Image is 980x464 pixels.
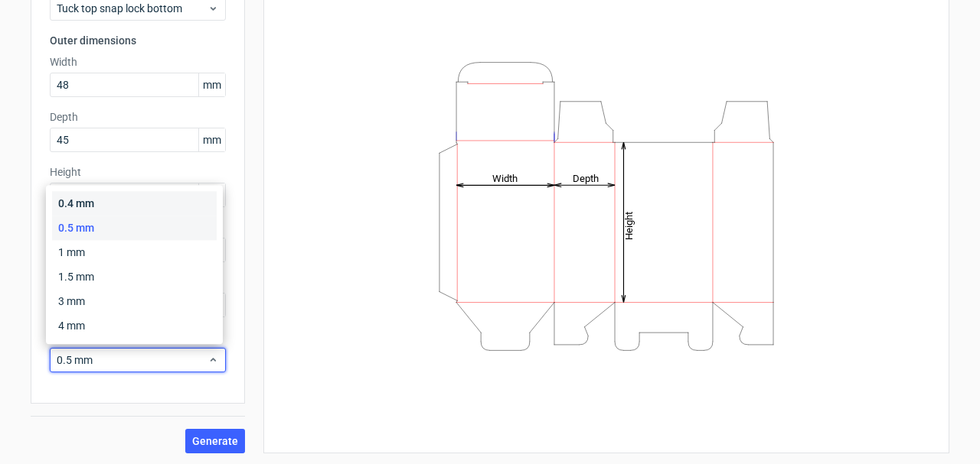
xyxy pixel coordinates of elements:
[198,128,225,151] span: mm
[57,1,207,16] span: Tuck top snap lock bottom
[52,289,217,313] div: 3 mm
[623,211,635,239] tspan: Height
[198,183,225,206] span: mm
[57,352,207,368] span: 0.5 mm
[198,73,225,96] span: mm
[50,164,226,180] label: Height
[52,216,217,240] div: 0.5 mm
[573,172,599,183] tspan: Depth
[50,33,226,48] h3: Outer dimensions
[50,109,226,125] label: Depth
[52,264,217,289] div: 1.5 mm
[52,240,217,264] div: 1 mm
[192,436,238,446] span: Generate
[185,429,245,453] button: Generate
[50,54,226,70] label: Width
[52,313,217,338] div: 4 mm
[52,191,217,216] div: 0.4 mm
[492,172,518,183] tspan: Width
